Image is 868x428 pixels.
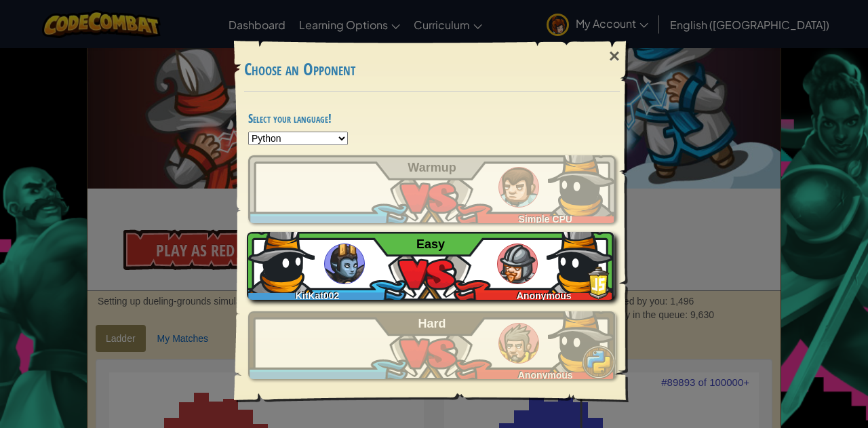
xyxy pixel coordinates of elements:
img: humans_ladder_easy.png [497,244,538,284]
img: ydwmskAAAAGSURBVAMA1zIdaJYLXsYAAAAASUVORK5CYII= [247,225,315,293]
img: ogres_ladder_easy.png [324,244,365,284]
span: Anonymous [518,370,573,381]
div: × [599,37,630,76]
a: Simple CPU [248,155,616,223]
img: ydwmskAAAAGSURBVAMA1zIdaJYLXsYAAAAASUVORK5CYII= [548,305,616,372]
img: humans_ladder_tutorial.png [498,167,539,208]
span: KitKat002 [296,290,340,301]
h4: Select your language! [248,112,616,125]
img: ydwmskAAAAGSURBVAMA1zIdaJYLXsYAAAAASUVORK5CYII= [547,225,614,293]
span: Simple CPU [519,214,572,225]
h3: Choose an Opponent [244,60,620,79]
span: Hard [418,317,446,330]
span: Easy [416,237,445,251]
a: Anonymous [248,311,616,379]
span: Warmup [408,161,456,174]
span: Anonymous [517,290,572,301]
a: KitKat002Anonymous [248,232,616,300]
img: humans_ladder_hard.png [498,323,539,364]
img: ydwmskAAAAGSURBVAMA1zIdaJYLXsYAAAAASUVORK5CYII= [548,149,616,216]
